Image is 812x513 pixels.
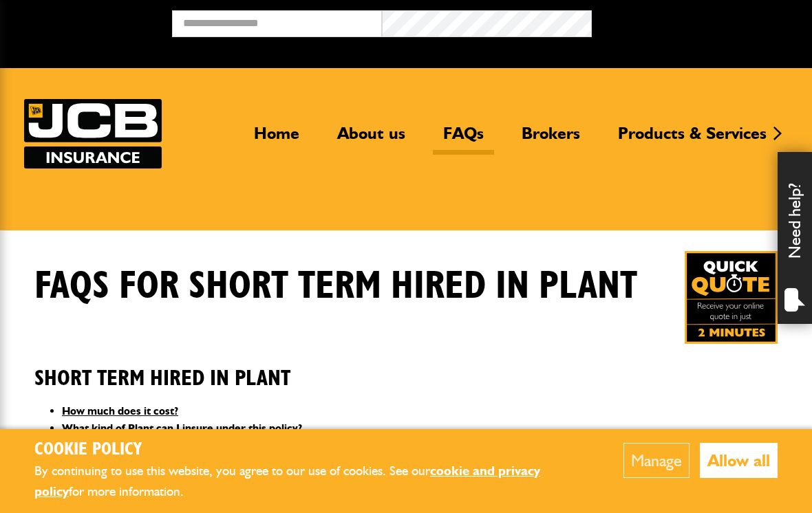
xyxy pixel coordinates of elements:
a: Home [244,123,310,155]
a: Brokers [511,123,590,155]
a: Get your insurance quote in just 2-minutes [685,251,778,344]
button: Manage [623,443,690,478]
a: What kind of Plant can I insure under this policy? [62,422,302,435]
img: Quick Quote [685,251,778,344]
h1: FAQS for Short Term Hired In Plant [34,263,637,309]
h2: Short Term Hired In Plant [34,345,778,391]
div: Need help? [778,152,812,324]
button: Allow all [700,443,778,478]
p: By continuing to use this website, you agree to our use of cookies. See our for more information. [34,461,581,503]
a: About us [327,123,416,155]
a: FAQs [433,123,494,155]
button: Broker Login [592,10,802,32]
img: JCB Insurance Services logo [24,99,162,168]
a: Products & Services [608,123,777,155]
a: JCB Insurance Services [24,99,162,168]
a: How much does it cost? [62,404,178,417]
h2: Cookie Policy [34,439,581,461]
